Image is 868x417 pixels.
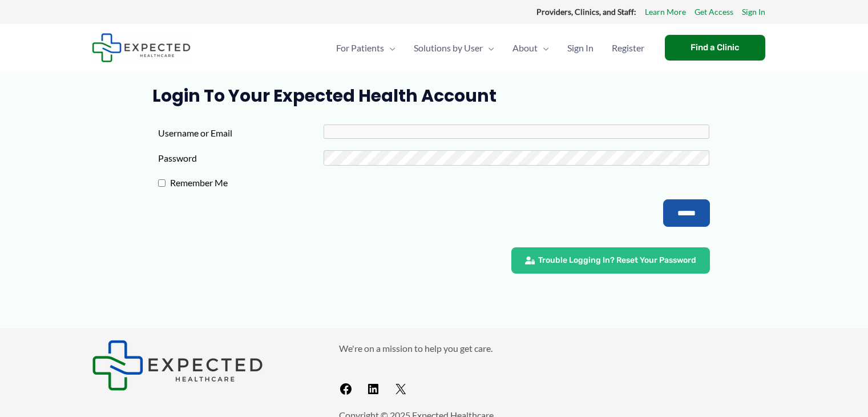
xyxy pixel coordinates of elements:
[483,28,494,68] span: Menu Toggle
[327,28,405,68] a: For PatientsMenu Toggle
[339,340,777,401] aside: Footer Widget 2
[152,86,716,106] h1: Login to Your Expected Health Account
[336,28,384,68] span: For Patients
[645,5,686,19] a: Learn More
[612,28,644,68] span: Register
[665,35,765,61] a: Find a Clinic
[538,256,696,264] span: Trouble Logging In? Reset Your Password
[165,174,331,191] label: Remember Me
[158,125,324,142] label: Username or Email
[92,340,263,391] img: Expected Healthcare Logo - side, dark font, small
[339,340,777,357] p: We're on a mission to help you get care.
[384,28,395,68] span: Menu Toggle
[567,28,594,68] span: Sign In
[503,28,558,68] a: AboutMenu Toggle
[405,28,503,68] a: Solutions by UserMenu Toggle
[511,247,710,274] a: Trouble Logging In? Reset Your Password
[327,28,653,68] nav: Primary Site Navigation
[538,28,549,68] span: Menu Toggle
[695,5,733,19] a: Get Access
[536,7,636,17] strong: Providers, Clinics, and Staff:
[414,28,483,68] span: Solutions by User
[92,33,191,62] img: Expected Healthcare Logo - side, dark font, small
[742,5,765,19] a: Sign In
[158,150,324,167] label: Password
[512,28,538,68] span: About
[92,340,310,391] aside: Footer Widget 1
[603,28,653,68] a: Register
[558,28,603,68] a: Sign In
